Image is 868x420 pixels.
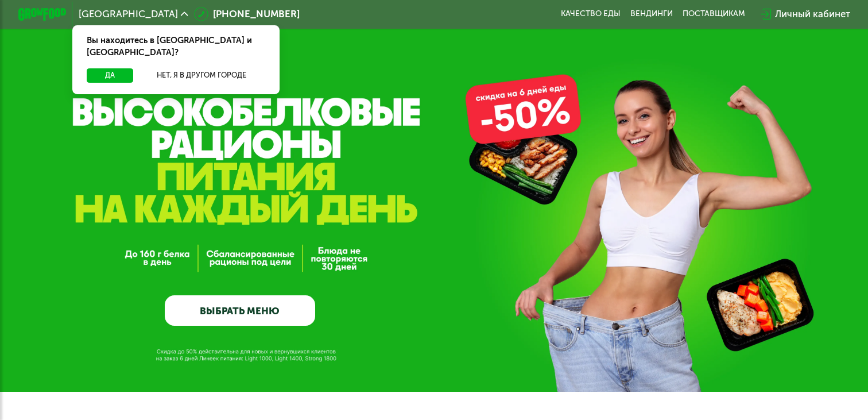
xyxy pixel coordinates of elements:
div: Личный кабинет [775,7,850,21]
a: ВЫБРАТЬ МЕНЮ [165,295,315,325]
div: Вы находитесь в [GEOGRAPHIC_DATA] и [GEOGRAPHIC_DATA]? [72,25,280,69]
button: Да [87,68,133,83]
a: Качество еды [561,9,621,19]
div: поставщикам [683,9,745,19]
button: Нет, я в другом городе [138,68,265,83]
span: [GEOGRAPHIC_DATA] [79,9,178,19]
a: [PHONE_NUMBER] [194,7,300,21]
a: Вендинги [630,9,673,19]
